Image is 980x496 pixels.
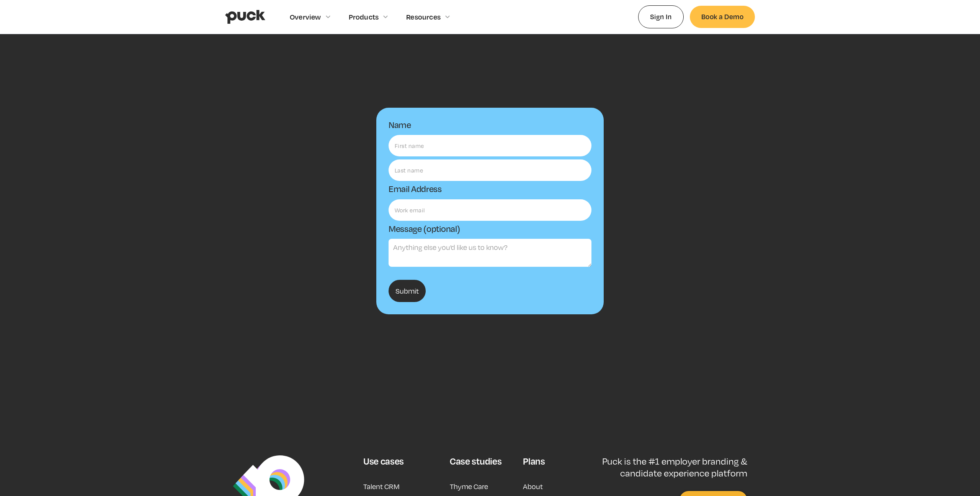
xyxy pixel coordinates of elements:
[523,477,543,496] a: About
[349,13,379,21] div: Products
[389,184,442,194] label: Email Address
[690,6,755,28] a: Book a Demo
[450,455,501,467] div: Case studies
[376,108,604,314] form: Email Form
[389,199,591,221] input: Work email
[389,159,591,181] input: Last name
[363,477,400,496] a: Talent CRM
[389,135,591,156] input: First name
[389,224,460,234] label: Message (optional)
[389,120,411,130] label: Name
[581,455,747,479] p: Puck is the #1 employer branding & candidate experience platform
[363,455,404,467] div: Use cases
[450,477,488,496] a: Thyme Care
[638,5,684,28] a: Sign In
[290,13,321,21] div: Overview
[389,280,426,302] input: Submit
[406,13,441,21] div: Resources
[523,455,545,467] div: Plans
